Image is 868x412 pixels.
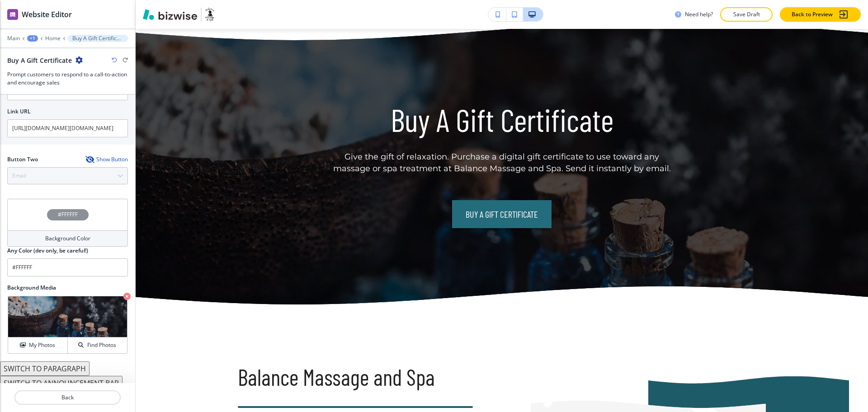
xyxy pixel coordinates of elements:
h2: Background Media [7,284,128,292]
button: Find Photos [68,337,127,353]
h4: Background Color [45,234,90,243]
img: editor icon [7,9,18,20]
h4: My Photos [29,341,55,349]
a: Buy A Gift Certificate [452,200,552,228]
button: Main [7,35,20,42]
h3: Prompt customers to respond to a call-to-action and encourage sales [7,70,128,87]
h2: Button Two [7,155,38,164]
button: Show Button [85,156,128,163]
h2: Website Editor [22,9,72,20]
p: Back [15,393,120,402]
p: Save Draft [732,10,761,19]
p: Give the gift of relaxation. Purchase a digital gift certificate to use toward any massage or spa... [325,151,678,175]
h2: Any Color (dev only, be careful!) [7,247,88,255]
h1: Buy A Gift Certificate [391,98,613,140]
p: Back to Preview [792,10,833,19]
button: Back [14,390,121,405]
div: My PhotosFind Photos [7,295,128,354]
img: Your Logo [205,7,214,22]
button: #FFFFFFBackground Color [7,199,128,247]
button: Back to Preview [780,7,861,22]
p: Balance Massage and Spa [238,362,473,392]
img: Bizwise Logo [143,9,197,20]
button: Home [45,35,61,42]
h4: Find Photos [87,341,116,349]
button: My Photos [8,337,68,353]
p: Buy A Gift Certificate [72,35,123,42]
input: Ex. www.google.com [7,119,128,137]
button: Save Draft [720,7,773,22]
button: +1 [27,35,38,42]
h3: Need help? [685,10,713,19]
button: Buy A Gift Certificate [68,35,128,42]
h4: #FFFFFF [58,211,78,219]
h2: Buy A Gift Certificate [7,56,72,65]
h2: Link URL [7,108,31,116]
